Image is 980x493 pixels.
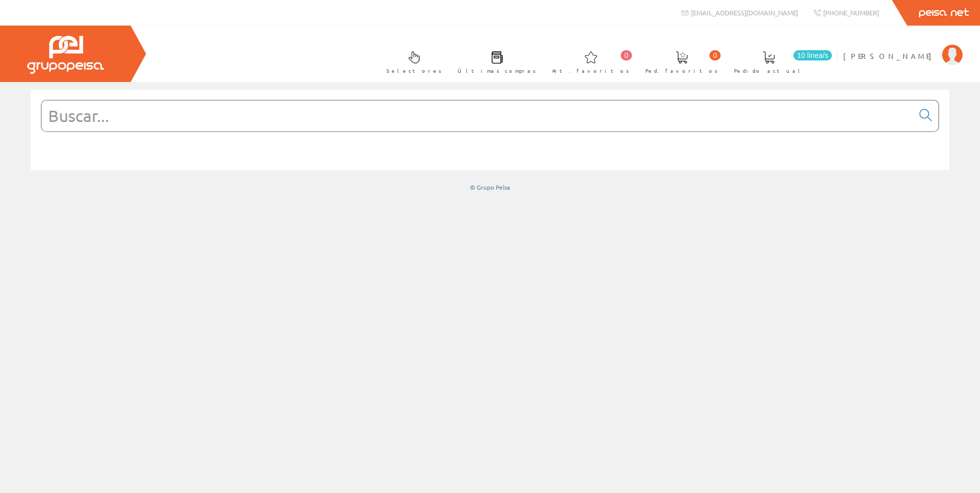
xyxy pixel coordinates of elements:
span: 0 [709,50,721,60]
span: Selectores [386,66,442,76]
span: [EMAIL_ADDRESS][DOMAIN_NAME] [691,8,798,17]
a: [PERSON_NAME] [843,43,963,52]
img: Grupo Peisa [27,36,104,74]
span: Últimas compras [458,66,536,76]
span: Art. favoritos [552,66,629,76]
a: Últimas compras [447,43,541,80]
span: [PERSON_NAME] [843,51,937,61]
span: Pedido actual [734,66,804,76]
span: [PHONE_NUMBER] [823,8,879,17]
a: 10 línea/s Pedido actual [724,43,834,80]
span: 10 línea/s [793,50,832,60]
a: Selectores [376,43,447,80]
input: Buscar... [42,100,913,131]
div: © Grupo Peisa [31,183,949,192]
span: Ped. favoritos [645,66,718,76]
span: 0 [621,50,632,60]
